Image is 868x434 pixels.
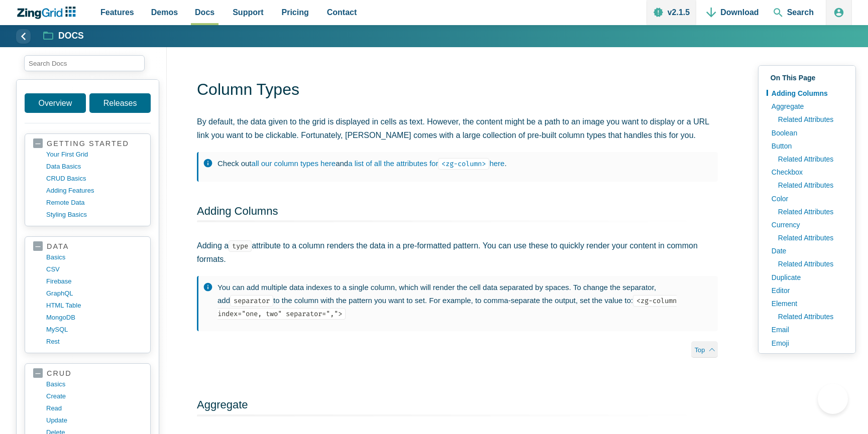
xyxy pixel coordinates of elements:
[767,87,847,100] a: Adding Columns
[767,192,847,205] a: Color
[46,161,142,173] a: data basics
[767,337,847,350] a: Emoji
[767,323,847,336] a: Email
[230,295,273,307] code: separator
[773,153,847,166] a: Related Attributes
[218,295,677,320] code: <zg-column index="one, two" separator=",">
[767,139,847,153] a: Button
[438,158,489,170] code: <zg-column>
[197,398,248,411] a: Aggregate
[46,378,142,390] a: basics
[282,6,309,19] span: Pricing
[773,179,847,192] a: Related Attributes
[767,126,847,139] a: Boolean
[46,275,142,287] a: firebase
[33,369,142,378] a: crud
[197,79,718,102] h1: Column Types
[46,390,142,402] a: create
[46,173,142,185] a: CRUD basics
[46,324,142,336] a: MySQL
[767,284,847,297] a: Editor
[767,244,847,257] a: Date
[773,113,847,126] a: Related Attributes
[46,149,142,161] a: your first grid
[46,336,142,348] a: rest
[195,6,214,19] span: Docs
[33,242,142,251] a: data
[46,414,142,426] a: update
[89,93,151,113] a: Releases
[327,6,357,19] span: Contact
[252,159,336,168] a: all our column types here
[16,7,81,19] a: ZingChart Logo. Click to return to the homepage
[767,271,847,284] a: Duplicate
[46,251,142,263] a: basics
[46,209,142,221] a: styling basics
[218,157,708,170] p: Check out and .
[46,402,142,414] a: read
[151,6,178,19] span: Demos
[46,263,142,275] a: CSV
[58,32,84,41] strong: Docs
[100,6,134,19] span: Features
[229,240,252,252] code: type
[46,312,142,324] a: MongoDB
[197,239,718,266] p: Adding a attribute to a column renders the data in a pre-formatted pattern. You can use these to ...
[44,30,84,42] a: Docs
[767,166,847,179] a: Checkbox
[197,115,718,142] p: By default, the data given to the grid is displayed in cells as text. However, the content might ...
[46,197,142,209] a: remote data
[767,297,847,310] a: Element
[773,231,847,244] a: Related Attributes
[773,257,847,270] a: Related Attributes
[46,300,142,312] a: HTML table
[46,185,142,197] a: adding features
[773,205,847,218] a: Related Attributes
[233,6,263,19] span: Support
[197,205,278,217] a: Adding Columns
[767,218,847,231] a: Currency
[773,310,847,323] a: Related Attributes
[767,100,847,113] a: Aggregate
[773,350,847,363] a: Related Attributes
[348,159,504,168] a: a list of all the attributes for<zg-column>here
[46,287,142,300] a: GraphQL
[25,93,86,113] a: Overview
[24,55,145,71] input: search input
[818,384,848,414] iframe: Toggle Customer Support
[33,139,142,149] a: getting started
[218,281,708,320] p: You can add multiple data indexes to a single column, which will render the cell data separated b...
